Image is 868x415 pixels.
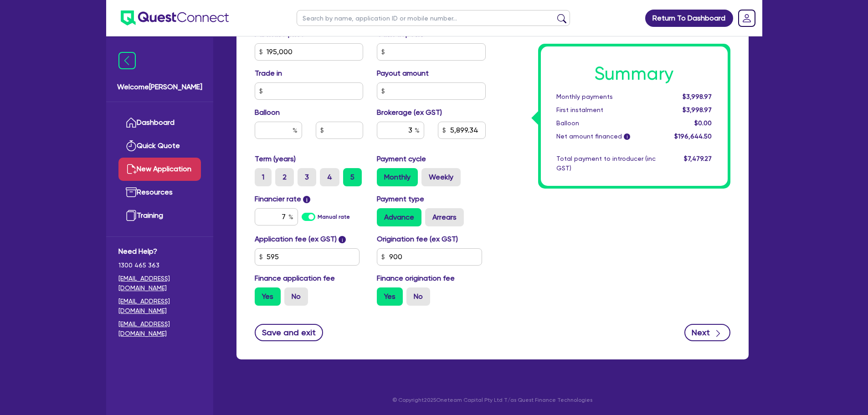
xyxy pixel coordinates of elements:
[118,319,201,338] a: [EMAIL_ADDRESS][DOMAIN_NAME]
[556,63,712,85] h1: Summary
[674,133,712,140] span: $196,644.50
[118,158,201,181] a: New Application
[624,134,630,140] span: i
[118,52,136,69] img: icon-menu-close
[550,118,663,128] div: Balloon
[284,287,308,306] label: No
[320,168,339,186] label: 4
[683,93,712,100] span: $3,998.97
[318,213,350,221] label: Manual rate
[118,111,201,134] a: Dashboard
[684,155,712,162] span: $7,479.27
[118,297,201,316] a: [EMAIL_ADDRESS][DOMAIN_NAME]
[406,287,430,306] label: No
[121,10,229,26] img: quest-connect-logo-blue
[255,324,324,341] button: Save and exit
[255,234,337,245] label: Application fee (ex GST)
[118,261,201,270] span: 1300 465 363
[303,196,310,203] span: i
[550,154,663,173] div: Total payment to introducer (inc GST)
[550,105,663,115] div: First instalment
[735,6,759,30] a: Dropdown toggle
[255,107,280,118] label: Balloon
[377,287,403,306] label: Yes
[645,10,733,27] a: Return To Dashboard
[377,273,455,284] label: Finance origination fee
[377,168,418,186] label: Monthly
[377,234,458,245] label: Origination fee (ex GST)
[425,208,464,226] label: Arrears
[118,246,201,257] span: Need Help?
[255,287,281,306] label: Yes
[377,194,424,205] label: Payment type
[126,140,137,151] img: quick-quote
[684,324,730,341] button: Next
[275,168,294,186] label: 2
[255,154,296,164] label: Term (years)
[255,68,282,79] label: Trade in
[339,236,346,243] span: i
[126,164,137,174] img: new-application
[550,132,663,141] div: Net amount financed
[117,82,202,92] span: Welcome [PERSON_NAME]
[377,107,442,118] label: Brokerage (ex GST)
[550,92,663,102] div: Monthly payments
[255,273,335,284] label: Finance application fee
[421,168,461,186] label: Weekly
[118,274,201,293] a: [EMAIL_ADDRESS][DOMAIN_NAME]
[377,208,421,226] label: Advance
[118,134,201,158] a: Quick Quote
[377,154,426,164] label: Payment cycle
[118,181,201,204] a: Resources
[377,68,429,79] label: Payout amount
[298,168,316,186] label: 3
[255,194,311,205] label: Financier rate
[683,106,712,113] span: $3,998.97
[343,168,362,186] label: 5
[118,204,201,227] a: Training
[230,396,755,404] p: © Copyright 2025 Oneteam Capital Pty Ltd T/as Quest Finance Technologies
[297,10,570,26] input: Search by name, application ID or mobile number...
[126,187,137,198] img: resources
[255,168,272,186] label: 1
[694,119,712,127] span: $0.00
[126,210,137,221] img: training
